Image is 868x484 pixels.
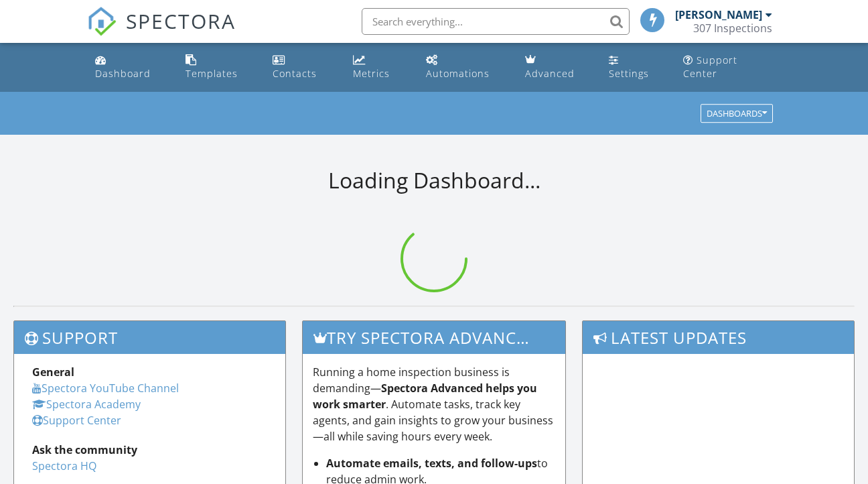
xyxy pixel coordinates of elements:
[273,67,317,80] div: Contacts
[32,365,74,379] strong: General
[87,18,236,46] a: SPECTORA
[707,109,767,119] div: Dashboards
[14,321,285,354] h3: Support
[678,48,779,86] a: Support Center
[426,67,490,80] div: Automations
[126,7,236,35] span: SPECTORA
[701,105,773,123] button: Dashboards
[675,8,762,21] div: [PERSON_NAME]
[520,48,593,86] a: Advanced
[90,48,169,86] a: Dashboard
[421,48,509,86] a: Automations (Basic)
[353,67,390,80] div: Metrics
[348,48,410,86] a: Metrics
[32,381,179,396] a: Spectora YouTube Channel
[313,364,556,444] p: Running a home inspection business is demanding— . Automate tasks, track key agents, and gain ins...
[303,321,566,354] h3: Try spectora advanced [DATE]
[87,7,117,36] img: The Best Home Inspection Software - Spectora
[32,397,141,412] a: Spectora Academy
[609,67,649,80] div: Settings
[362,8,630,35] input: Search everything...
[583,321,854,354] h3: Latest Updates
[32,413,121,428] a: Support Center
[683,54,737,80] div: Support Center
[32,459,96,473] a: Spectora HQ
[525,67,575,80] div: Advanced
[95,67,151,80] div: Dashboard
[186,67,238,80] div: Templates
[180,48,257,86] a: Templates
[32,442,267,458] div: Ask the community
[603,48,666,86] a: Settings
[267,48,337,86] a: Contacts
[693,21,772,35] div: 307 Inspections
[326,456,537,471] strong: Automate emails, texts, and follow-ups
[313,381,537,412] strong: Spectora Advanced helps you work smarter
